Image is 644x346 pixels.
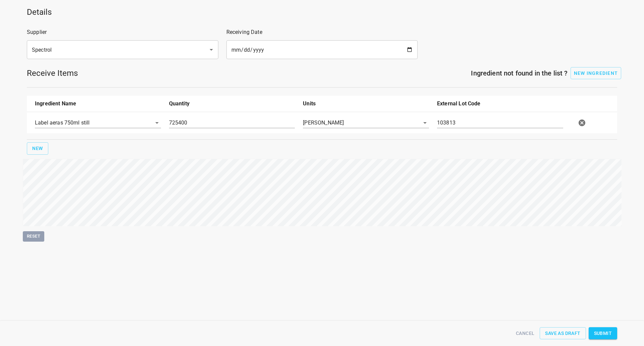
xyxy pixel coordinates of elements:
[169,100,295,108] p: Quantity
[23,231,44,242] button: Reset
[26,233,41,240] span: Reset
[574,70,618,76] span: New Ingredient
[78,68,568,79] h6: Ingredient not found in the list ?
[516,329,534,338] span: Cancel
[32,144,43,153] span: New
[27,7,617,17] h5: Details
[420,118,430,128] button: Open
[513,327,537,340] button: Cancel
[437,100,563,108] p: External Lot Code
[303,100,429,108] p: Units
[27,68,78,79] h5: Receive Items
[540,327,586,340] button: Save as Draft
[207,45,216,54] button: Open
[35,100,161,108] p: Ingredient Name
[571,67,622,79] button: add
[226,28,418,36] p: Receiving Date
[589,327,617,340] button: Submit
[545,329,580,338] span: Save as Draft
[27,142,48,155] button: New
[152,118,162,128] button: Open
[594,329,612,338] span: Submit
[27,28,218,36] p: Supplier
